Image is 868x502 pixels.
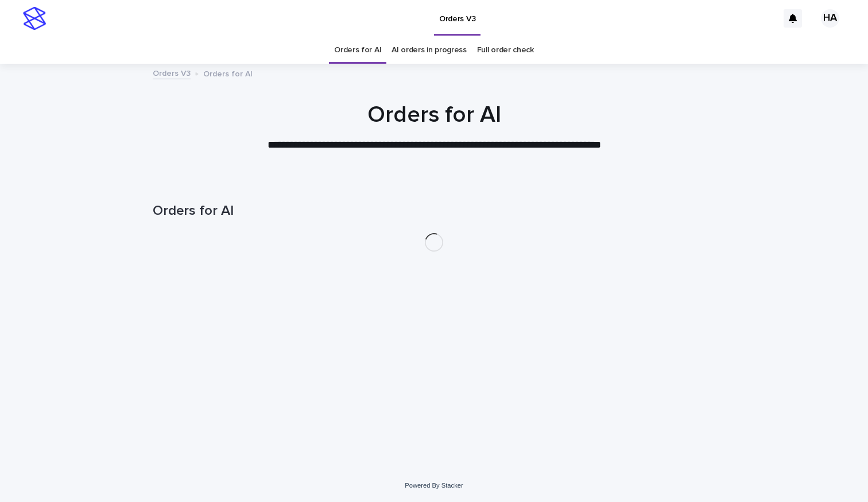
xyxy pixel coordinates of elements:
p: Orders for AI [203,67,253,79]
img: stacker-logo-s-only.png [23,7,46,30]
h1: Orders for AI [153,203,715,219]
a: AI orders in progress [392,37,467,64]
a: Powered By Stacker [405,482,463,489]
a: Orders for AI [334,37,381,64]
a: Orders V3 [153,66,191,79]
h1: Orders for AI [153,101,715,129]
a: Full order check [477,37,534,64]
div: HA [821,9,839,28]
